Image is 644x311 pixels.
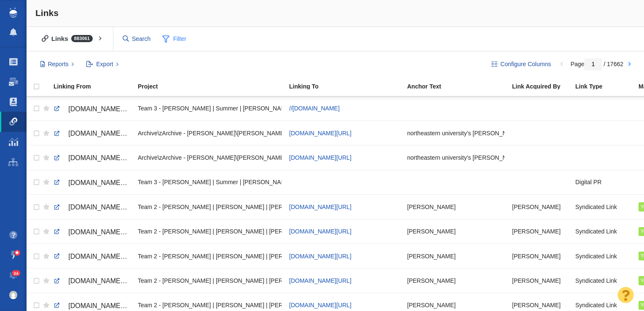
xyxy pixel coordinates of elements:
[68,204,140,211] span: [DOMAIN_NAME][URL]
[575,277,617,284] span: Syndicated Link
[54,200,130,214] a: [DOMAIN_NAME][URL]
[54,102,130,116] a: [DOMAIN_NAME][URL]
[572,244,635,268] td: Syndicated Link
[82,57,123,72] button: Export
[54,225,130,239] a: [DOMAIN_NAME][URL]
[68,253,140,260] span: [DOMAIN_NAME][URL]
[138,223,282,241] div: Team 2 - [PERSON_NAME] | [PERSON_NAME] | [PERSON_NAME]\[PERSON_NAME]\[PERSON_NAME] - Digital PR -...
[512,203,561,211] span: [PERSON_NAME]
[407,198,504,216] div: [PERSON_NAME]
[508,219,572,244] td: Devin Boudreaux
[512,83,574,91] a: Link Acquired By
[289,154,352,161] a: [DOMAIN_NAME][URL]
[289,277,352,284] a: [DOMAIN_NAME][URL]
[487,57,556,72] button: Configure Columns
[508,244,572,268] td: Devin Boudreaux
[575,83,638,89] div: Link Type
[407,271,504,290] div: [PERSON_NAME]
[500,60,551,69] span: Configure Columns
[54,176,130,190] a: [DOMAIN_NAME][URL]
[575,301,617,309] span: Syndicated Link
[407,148,504,166] div: northeastern university’s [PERSON_NAME] school of business
[138,83,288,89] div: Project
[54,83,137,89] div: Linking From
[289,105,340,112] a: //[DOMAIN_NAME]
[68,105,140,113] span: [DOMAIN_NAME][URL]
[138,148,282,166] div: Archive\zArchive - [PERSON_NAME]\[PERSON_NAME] - [GEOGRAPHIC_DATA] NEU\[GEOGRAPHIC_DATA] - Master...
[68,228,140,236] span: [DOMAIN_NAME][URL]
[48,60,69,69] span: Reports
[138,198,282,216] div: Team 2 - [PERSON_NAME] | [PERSON_NAME] | [PERSON_NAME]\[PERSON_NAME]\[PERSON_NAME] - Digital PR -...
[575,228,617,235] span: Syndicated Link
[54,274,130,288] a: [DOMAIN_NAME][URL]
[407,83,511,91] a: Anchor Text
[138,124,282,142] div: Archive\zArchive - [PERSON_NAME]\[PERSON_NAME] - [GEOGRAPHIC_DATA] NEU\[GEOGRAPHIC_DATA] - Master...
[68,130,140,137] span: [DOMAIN_NAME][URL]
[575,178,601,186] span: Digital PR
[68,302,140,309] span: [DOMAIN_NAME][URL]
[512,301,561,309] span: [PERSON_NAME]
[575,203,617,211] span: Syndicated Link
[572,268,635,293] td: Syndicated Link
[35,8,59,18] span: Links
[289,228,352,235] a: [DOMAIN_NAME][URL]
[407,124,504,142] div: northeastern university’s [PERSON_NAME] school of business
[289,83,406,89] div: Linking To
[54,249,130,264] a: [DOMAIN_NAME][URL]
[138,173,282,191] div: Team 3 - [PERSON_NAME] | Summer | [PERSON_NAME]\EMCI Wireless\EMCI Wireless - Digital PR - Do U.S...
[512,83,574,89] div: Link Acquired By
[407,223,504,241] div: [PERSON_NAME]
[508,268,572,293] td: Devin Boudreaux
[138,247,282,265] div: Team 2 - [PERSON_NAME] | [PERSON_NAME] | [PERSON_NAME]\[PERSON_NAME]\[PERSON_NAME] - Digital PR -...
[68,277,140,284] span: [DOMAIN_NAME][URL]
[12,270,21,276] span: 24
[508,195,572,219] td: Devin Boudreaux
[572,195,635,219] td: Syndicated Link
[512,277,561,284] span: [PERSON_NAME]
[9,8,17,18] img: buzzstream_logo_iconsimple.png
[68,154,140,161] span: [DOMAIN_NAME][URL]
[512,252,561,260] span: [PERSON_NAME]
[407,83,511,89] div: Anchor Text
[289,130,352,137] a: [DOMAIN_NAME][URL]
[512,228,561,235] span: [PERSON_NAME]
[68,179,140,186] span: [DOMAIN_NAME][URL]
[138,99,282,118] div: Team 3 - [PERSON_NAME] | Summer | [PERSON_NAME]\Zocdoc\Zocdoc - Content
[572,219,635,244] td: Syndicated Link
[571,61,623,67] span: Page / 17662
[138,271,282,290] div: Team 2 - [PERSON_NAME] | [PERSON_NAME] | [PERSON_NAME]\[PERSON_NAME]\[PERSON_NAME] - Digital PR -...
[54,151,130,165] a: [DOMAIN_NAME][URL]
[575,252,617,260] span: Syndicated Link
[289,204,352,210] a: [DOMAIN_NAME][URL]
[54,126,130,141] a: [DOMAIN_NAME][URL]
[407,247,504,265] div: [PERSON_NAME]
[289,83,406,91] a: Linking To
[96,60,113,69] span: Export
[289,302,352,308] a: [DOMAIN_NAME][URL]
[9,291,18,299] img: 0a657928374d280f0cbdf2a1688580e1
[35,57,79,72] button: Reports
[575,83,638,91] a: Link Type
[158,31,191,47] span: Filter
[572,170,635,194] td: Digital PR
[119,32,155,46] input: Search
[289,253,352,260] a: [DOMAIN_NAME][URL]
[54,83,137,91] a: Linking From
